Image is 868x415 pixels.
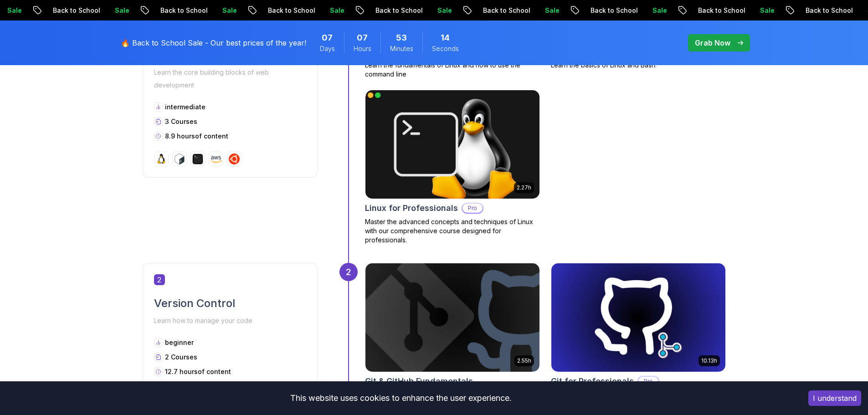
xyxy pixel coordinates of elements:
[429,6,458,15] p: Sale
[211,154,221,164] img: aws logo
[551,61,726,70] p: Learn the basics of Linux and Bash.
[808,390,861,406] button: Accept cookies
[644,6,673,15] p: Sale
[165,338,194,347] p: beginner
[322,31,333,44] span: 7 Days
[441,31,450,44] span: 14 Seconds
[321,6,350,15] p: Sale
[695,37,730,48] p: Grab Now
[751,6,781,15] p: Sale
[229,154,240,164] img: ubuntu logo
[154,274,165,285] span: 2
[582,6,644,15] p: Back to School
[156,154,167,164] img: linux logo
[106,6,135,15] p: Sale
[365,263,540,400] a: Git & GitHub Fundamentals card2.55hGit & GitHub FundamentalsLearn the fundamentals of Git and Git...
[367,6,429,15] p: Back to School
[44,6,106,15] p: Back to School
[390,44,413,53] span: Minutes
[192,154,203,164] img: terminal logo
[165,132,228,141] p: 8.9 hours of content
[551,263,726,409] a: Git for Professionals card10.13hGit for ProfessionalsProMaster advanced Git and GitHub techniques...
[396,31,407,44] span: 53 Minutes
[517,357,531,364] p: 2.55h
[320,44,335,53] span: Days
[365,375,473,388] h2: Git & GitHub Fundamentals
[365,90,540,245] a: Linux for Professionals card2.27hLinux for ProfessionalsProMaster the advanced concepts and techn...
[165,353,197,361] span: 2 Courses
[361,87,544,201] img: Linux for Professionals card
[474,6,536,15] p: Back to School
[365,202,458,215] h2: Linux for Professionals
[689,6,751,15] p: Back to School
[551,263,725,372] img: Git for Professionals card
[214,6,243,15] p: Sale
[154,314,306,327] p: Learn how to manage your code
[462,204,483,213] p: Pro
[365,61,540,79] p: Learn the fundamentals of Linux and how to use the command line
[551,375,634,388] h2: Git for Professionals
[7,388,795,408] div: This website uses cookies to enhance the user experience.
[517,184,531,191] p: 2.27h
[165,367,231,376] p: 12.7 hours of content
[797,6,859,15] p: Back to School
[174,154,185,164] img: bash logo
[354,44,371,53] span: Hours
[357,31,368,44] span: 7 Hours
[432,44,459,53] span: Seconds
[165,118,197,125] span: 3 Courses
[165,102,205,112] p: intermediate
[365,217,540,245] p: Master the advanced concepts and techniques of Linux with our comprehensive course designed for p...
[536,6,565,15] p: Sale
[259,6,321,15] p: Back to School
[152,6,214,15] p: Back to School
[365,263,539,372] img: Git & GitHub Fundamentals card
[121,37,306,48] p: 🔥 Back to School Sale - Our best prices of the year!
[154,296,306,311] h2: Version Control
[339,263,358,281] div: 2
[154,66,306,92] p: Learn the core building blocks of web development
[638,377,658,386] p: Pro
[701,357,717,364] p: 10.13h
